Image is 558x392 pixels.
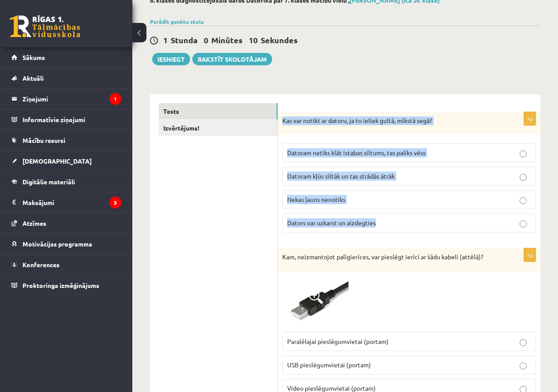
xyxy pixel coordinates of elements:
[287,149,426,157] span: Datoram netiks klāt istabas siltums, tas paliks vēss
[11,234,121,254] a: Motivācijas programma
[282,116,492,125] p: Kas var notikt ar datoru, ja to ieliek gultā, mīkstā segā?
[287,384,376,392] span: Video pieslēgumvietai (portam)
[22,53,45,61] span: Sākums
[22,136,65,144] span: Mācību resursi
[524,248,536,262] p: 1p
[287,219,376,227] span: Dators var uzkarst un aizdegties
[282,253,492,261] p: Kam, neizmantojot palīgierīces, var pieslēgt ierīci ar šādu kabeli (attēlā)?
[11,130,121,150] a: Mācību resursi
[109,93,121,105] i: 1
[22,74,44,82] span: Aktuāli
[287,337,389,345] span: Paralēlajai pieslēgumvietai (portam)
[109,197,121,209] i: 3
[520,220,527,228] input: Dators var uzkarst un aizdegties
[520,339,527,346] input: Paralēlajai pieslēgumvietai (portam)
[192,53,272,65] a: Rakstīt skolotājam
[11,68,121,88] a: Aktuāli
[11,151,121,171] a: [DEMOGRAPHIC_DATA]
[261,35,298,45] span: Sekundes
[159,103,277,119] a: Tests
[10,15,80,37] a: Rīgas 1. Tālmācības vidusskola
[287,195,345,203] span: Nekas ļauns nenotiks
[11,213,121,233] a: Atzīmes
[11,254,121,275] a: Konferences
[22,261,60,269] span: Konferences
[171,35,198,45] span: Stunda
[287,361,371,369] span: USB pieslēgumvietai (portam)
[159,120,277,136] a: Izvērtējums!
[520,174,527,181] input: Datoram kļūs siltāk un tas strādās ātrāk
[152,53,190,65] button: Iesniegt
[11,89,121,109] a: Ziņojumi1
[282,276,348,328] img: 1280_QJrmSy1ys31wzavu.jpg
[524,112,536,126] p: 1p
[211,35,243,45] span: Minūtes
[520,362,527,370] input: USB pieslēgumvietai (portam)
[22,178,75,186] span: Digitālie materiāli
[22,281,99,289] span: Proktoringa izmēģinājums
[22,109,121,130] legend: Informatīvie ziņojumi
[249,35,258,45] span: 10
[11,47,121,67] a: Sākums
[150,18,204,25] a: Parādīt punktu skalu
[11,172,121,192] a: Digitālie materiāli
[11,192,121,213] a: Maksājumi3
[204,35,208,45] span: 0
[287,172,395,180] span: Datoram kļūs siltāk un tas strādās ātrāk
[11,109,121,130] a: Informatīvie ziņojumi
[520,197,527,204] input: Nekas ļauns nenotiks
[22,192,121,213] legend: Maksājumi
[22,89,121,109] legend: Ziņojumi
[520,150,527,157] input: Datoram netiks klāt istabas siltums, tas paliks vēss
[163,35,168,45] span: 1
[22,157,92,165] span: [DEMOGRAPHIC_DATA]
[22,240,92,248] span: Motivācijas programma
[22,219,46,227] span: Atzīmes
[11,275,121,295] a: Proktoringa izmēģinājums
